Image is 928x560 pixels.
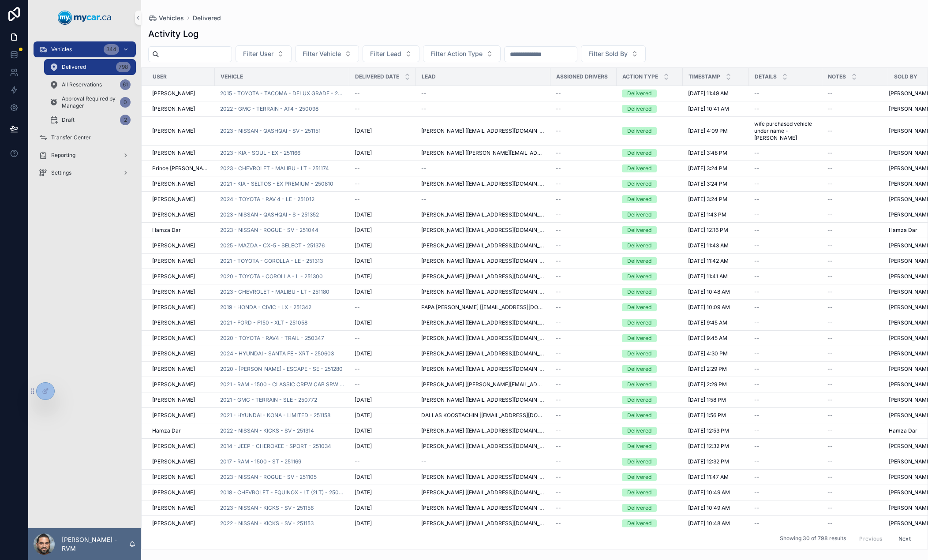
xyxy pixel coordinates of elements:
span: [DATE] 10:41 AM [688,105,729,112]
span: 2023 - NISSAN - QASHQAI - S - 251352 [220,211,319,218]
span: -- [355,90,360,97]
span: DALLAS KOOSTACHIN [[EMAIL_ADDRESS][DOMAIN_NAME]] [421,412,545,419]
span: -- [556,335,561,342]
span: -- [827,381,833,388]
a: 2015 - TOYOTA - TACOMA - DELUX GRADE - 251081 [220,90,344,97]
span: -- [754,288,760,295]
span: -- [556,366,561,373]
span: [PERSON_NAME] [[EMAIL_ADDRESS][DOMAIN_NAME]] [421,396,545,403]
button: Next [892,532,917,545]
span: -- [421,105,427,112]
span: [PERSON_NAME] [[EMAIL_ADDRESS][DOMAIN_NAME]] [421,319,545,326]
span: [DATE] 3:48 PM [688,149,727,157]
span: -- [556,211,561,218]
span: [DATE] 11:49 AM [688,90,729,97]
span: [PERSON_NAME] [152,319,195,326]
a: 2023 - CHEVROLET - MALIBU - LT - 251180 [220,288,329,295]
span: -- [827,273,833,280]
span: -- [827,396,833,403]
div: Delivered [627,365,651,373]
span: [DATE] [355,227,372,234]
span: -- [827,90,833,97]
span: [DATE] 1:58 PM [688,396,726,403]
span: [DATE] [355,427,372,434]
span: -- [827,412,833,419]
span: -- [355,165,360,172]
span: Notes [828,73,846,80]
span: Reporting [51,152,75,159]
span: -- [827,180,833,187]
button: Select Button [236,45,292,62]
span: -- [556,196,561,203]
span: -- [556,396,561,403]
span: -- [556,304,561,311]
span: [DATE] 3:24 PM [688,165,727,172]
span: -- [827,227,833,234]
span: [DATE] 4:09 PM [688,127,728,134]
a: 2019 - HONDA - CIVIC - LX - 251342 [220,304,311,311]
a: 2023 - NISSAN - ROGUE - SV - 251105 [220,474,317,481]
span: 2017 - RAM - 1500 - ST - 251169 [220,458,301,465]
a: 2023 - NISSAN - QASHQAI - SV - 251151 [220,127,321,134]
img: App logo [58,11,112,25]
span: [DATE] 10:48 AM [688,288,730,295]
div: 344 [104,44,119,55]
div: Delivered [627,381,651,388]
div: Delivered [627,334,651,342]
a: Vehicles344 [34,41,136,57]
span: -- [827,165,833,172]
h1: Activity Log [148,28,198,40]
span: -- [754,396,760,403]
span: 2021 - KIA - SELTOS - EX PREMIUM - 250810 [220,180,333,187]
span: [DATE] [355,211,372,218]
div: Delivered [627,195,651,203]
span: Delivered [62,63,86,71]
span: [PERSON_NAME] [152,127,195,134]
a: 2021 - RAM - 1500 - CLASSIC CREW CAB SRW - 251078 [220,381,344,388]
button: Select Button [295,45,359,62]
span: [PERSON_NAME] [[EMAIL_ADDRESS][DOMAIN_NAME]] [421,366,545,373]
span: [PERSON_NAME] [[EMAIL_ADDRESS][DOMAIN_NAME]] [421,211,545,218]
span: 2024 - HYUNDAI - SANTA FE - XRT - 250603 [220,350,334,357]
div: Delivered [627,211,651,219]
span: Vehicles [159,14,184,22]
span: [DATE] 2:29 PM [688,366,727,373]
span: Filter Vehicle [303,49,341,58]
div: Delivered [627,411,651,419]
span: -- [556,242,561,249]
div: Delivered [627,127,651,135]
span: Prince [PERSON_NAME] [152,165,210,172]
span: [PERSON_NAME] [[EMAIL_ADDRESS][DOMAIN_NAME]] [421,427,545,434]
span: [DATE] [355,319,372,326]
span: [DATE] [355,258,372,265]
span: -- [827,288,833,295]
span: -- [556,165,561,172]
span: Lead [422,73,436,80]
span: Details [755,73,777,80]
span: Vehicle [221,73,243,80]
a: Delivered [193,14,221,22]
span: 2021 - FORD - F150 - XLT - 251058 [220,319,307,326]
span: -- [556,381,561,388]
span: 2024 - TOYOTA - RAV 4 - LE - 251012 [220,196,314,203]
span: Hamza Dar [152,427,181,434]
span: [DATE] 9:45 AM [688,319,727,326]
span: -- [556,288,561,295]
button: Select Button [423,45,501,62]
span: 2023 - NISSAN - KICKS - SV - 251156 [220,504,314,511]
span: [PERSON_NAME] [[EMAIL_ADDRESS][DOMAIN_NAME]] [421,227,545,234]
span: -- [754,180,760,187]
span: -- [355,105,360,112]
span: [DATE] 4:30 PM [688,350,728,357]
span: [PERSON_NAME] [152,396,195,403]
span: Vehicles [51,46,72,53]
span: [DATE] 12:53 PM [688,427,729,434]
span: [DATE] 11:42 AM [688,258,729,265]
span: -- [754,350,760,357]
span: 2020 - TOYOTA - RAV4 - TRAIL - 250347 [220,335,324,342]
span: -- [556,319,561,326]
span: 2014 - JEEP - CHEROKEE - SPORT - 251034 [220,443,331,450]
